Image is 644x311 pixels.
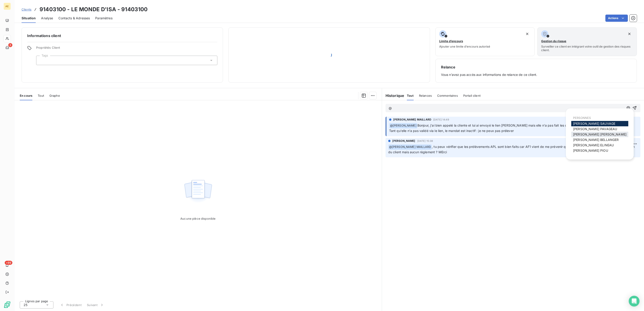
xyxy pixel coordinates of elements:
[388,145,636,154] span: , tu peux vérifier que les prélèvements APL sont bien faits car AF1 vient de me prévenir qu'elle ...
[49,94,60,97] span: Graphe
[433,118,449,121] span: [DATE] 14:49
[20,94,32,97] span: En cours
[22,16,36,20] span: Situation
[4,3,11,10] div: AE
[419,94,432,97] span: Relances
[573,132,626,136] span: [PERSON_NAME] [PERSON_NAME]
[573,149,608,152] span: [PERSON_NAME] PIOU
[463,94,481,97] span: Portail client
[439,45,490,48] span: Ajouter une limite d’encours autorisé
[4,301,11,308] img: Logo LeanPay
[537,27,637,56] button: Gestion du risqueSurveiller ce client en intégrant votre outil de gestion des risques client.
[541,39,566,43] span: Gestion du risque
[27,33,217,38] h6: Informations client
[441,64,631,77] div: Vous n’avez pas accès aux informations de relance de ce client.
[573,143,614,147] span: [PERSON_NAME] ELINEAU
[393,118,431,122] span: [PERSON_NAME] MAILLARD
[541,45,633,52] span: Surveiller ce client en intégrant votre outil de gestion des risques client.
[40,5,148,13] h3: 91403100 - LE MONDE D'ISA - 91403100
[437,94,458,97] span: Commentaires
[417,140,433,142] span: [DATE] 15:38
[40,58,44,62] input: Ajouter une valeur
[38,94,44,97] span: Tout
[439,39,463,43] span: Limite d’encours
[573,116,591,120] span: PERSONNES
[180,217,216,220] span: Aucune pièce disponible
[392,139,415,143] span: [PERSON_NAME]
[435,27,535,56] button: Limite d’encoursAjouter une limite d’encours autorisé
[41,16,53,20] span: Analyse
[629,296,640,307] div: Open Intercom Messenger
[22,8,31,11] span: Clients
[57,300,84,310] button: Précédent
[605,15,628,22] button: Actions
[441,64,631,70] h6: Relance
[573,127,617,131] span: [PERSON_NAME] PAVAGEAU
[24,303,27,307] span: 25
[389,106,392,110] span: @
[184,177,212,205] img: Empty state
[58,16,90,20] span: Contacts & Adresses
[388,145,432,150] span: @ [PERSON_NAME] MAILLARD
[8,43,12,47] span: 3
[573,122,615,125] span: [PERSON_NAME] SAUVAGE
[5,261,12,265] span: +99
[84,300,107,310] button: Suivant
[573,138,619,142] span: [PERSON_NAME] BELLANGER
[36,46,217,52] span: Propriétés Client
[382,93,404,98] h6: Historique
[95,16,112,20] span: Paramètres
[389,123,417,128] span: @ [PERSON_NAME]
[389,123,631,133] span: Bonjour, j'ai bien appelé la cliente et lui ai envoyé le lien [PERSON_NAME] mais elle n'a pas fai...
[22,7,31,12] a: Clients
[407,94,414,97] span: Tout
